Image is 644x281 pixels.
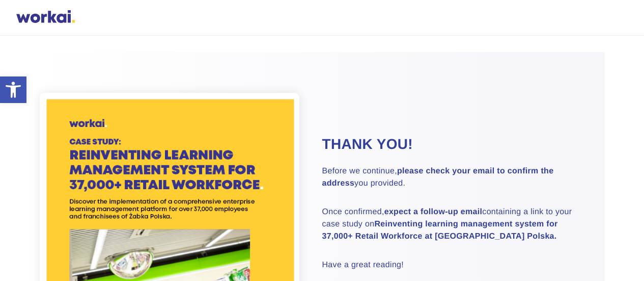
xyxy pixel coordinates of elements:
[322,135,579,154] h2: Thank you!
[322,220,558,241] strong: Reinventing learning management system for 37,000+ Retail Workforce at [GEOGRAPHIC_DATA] Polska.
[322,165,579,190] p: Before we continue, you provided.
[322,167,554,188] strong: please check your email to confirm the address
[322,259,579,271] p: Have a great reading!
[322,206,579,243] p: Once confirmed, containing a link to your case study on
[384,208,483,216] strong: expect a follow-up email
